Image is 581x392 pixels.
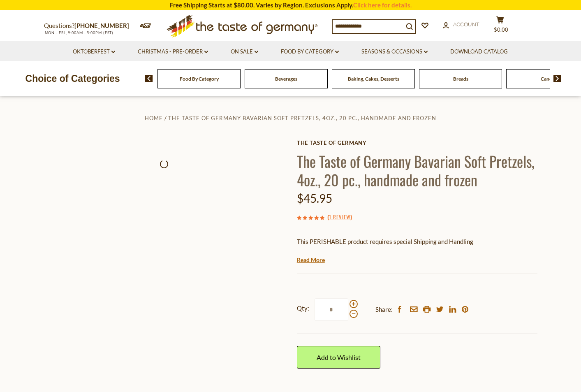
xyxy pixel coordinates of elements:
[145,75,153,82] img: previous arrow
[297,346,380,369] a: Add to Wishlist
[315,298,348,321] input: Qty:
[348,76,399,82] a: Baking, Cakes, Desserts
[443,20,479,29] a: Account
[297,152,537,189] h1: The Taste of Germany Bavarian Soft Pretzels, 4oz., 20 pc., handmade and frozen
[297,191,332,205] span: $45.95
[494,26,508,33] span: $0.00
[44,30,114,35] span: MON - FRI, 9:00AM - 5:00PM (EST)
[145,115,163,121] a: Home
[327,213,352,221] span: ( )
[74,22,129,29] a: [PHONE_NUMBER]
[450,47,508,56] a: Download Catalog
[453,76,468,82] a: Breads
[231,47,258,56] a: On Sale
[488,16,513,37] button: $0.00
[44,21,135,31] p: Questions?
[297,303,309,313] strong: Qty:
[353,1,412,9] a: Click here for details.
[275,76,297,82] a: Beverages
[297,256,325,264] a: Read More
[329,213,350,222] a: 1 Review
[453,21,479,28] span: Account
[361,47,428,56] a: Seasons & Occasions
[541,76,555,82] a: Candy
[305,253,537,263] li: We will ship this product in heat-protective packaging and ice.
[73,47,115,56] a: Oktoberfest
[180,76,219,82] a: Food By Category
[168,115,436,121] a: The Taste of Germany Bavarian Soft Pretzels, 4oz., 20 pc., handmade and frozen
[297,139,537,146] a: The Taste of Germany
[297,237,537,247] p: This PERISHABLE product requires special Shipping and Handling
[553,75,561,82] img: next arrow
[375,304,393,315] span: Share:
[138,47,208,56] a: Christmas - PRE-ORDER
[281,47,339,56] a: Food By Category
